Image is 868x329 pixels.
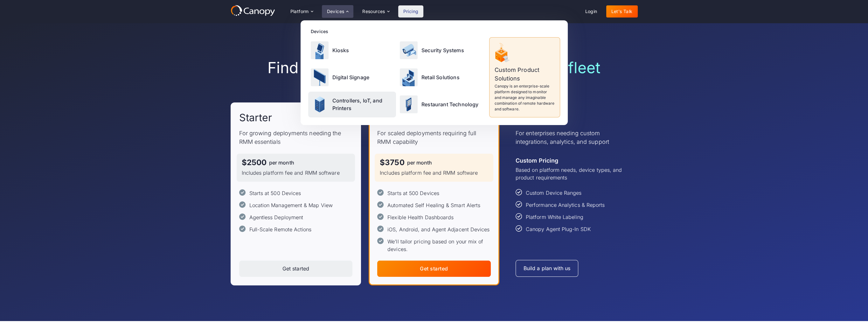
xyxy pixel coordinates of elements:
p: Custom Product Solutions [495,66,555,83]
div: Full-Scale Remote Actions [249,226,312,233]
div: Resources [357,5,394,18]
a: Restaurant Technology [397,92,485,117]
a: Let's Talk [606,5,638,17]
div: Starts at 500 Devices [249,189,301,197]
a: Login [580,5,602,17]
div: Location Management & Map View [249,201,333,209]
div: Resources [362,9,385,14]
a: Custom Product SolutionsCanopy is an enterprise-scale platform designed to monitor and manage any... [489,37,560,117]
a: Retail Solutions [397,64,485,90]
p: Restaurant Technology [421,101,478,108]
div: Devices [327,9,344,14]
div: Get started [420,266,448,272]
a: Kiosks [308,37,396,63]
p: Canopy is an enterprise-scale platform designed to monitor and manage any imaginable combination ... [495,83,555,112]
a: Pricing [398,5,424,17]
a: Security Systems [397,37,485,63]
div: Custom Device Ranges [526,189,582,197]
a: Build a plan with us [516,260,579,277]
div: Canopy Agent Plug-In SDK [526,225,591,233]
div: Starts at 500 Devices [387,189,439,197]
p: Based on platform needs, device types, and product requirements [516,166,629,181]
p: Includes platform fee and RMM software [242,169,350,177]
a: Get started [377,261,491,277]
p: Controllers, IoT, and Printers [332,97,394,112]
p: For enterprises needing custom integrations, analytics, and support [516,129,629,146]
div: Devices [322,5,354,18]
div: Flexible Health Dashboards [387,213,454,221]
p: For growing deployments needing the RMM essentials [239,129,353,146]
p: Includes platform fee and RMM software [380,169,488,177]
div: Platform [285,5,318,18]
div: per month [407,160,432,165]
nav: Devices [301,20,568,125]
div: Platform White Labeling [526,213,583,221]
div: Agentless Deployment [249,213,303,221]
p: Kiosks [332,46,349,54]
div: iOS, Android, and Agent Adjacent Devices [387,226,490,233]
p: Retail Solutions [421,73,460,81]
div: We’ll tailor pricing based on your mix of devices. [387,238,491,253]
p: For scaled deployments requiring full RMM capability [377,129,491,146]
a: Get started [239,261,353,277]
h1: Find the right plan for [231,59,638,77]
p: Digital Signage [332,73,369,81]
div: $2500 [242,159,267,166]
div: Automated Self Healing & Smart Alerts [387,201,480,209]
div: $3750 [380,159,404,166]
div: Platform [290,9,309,14]
a: Digital Signage [308,64,396,90]
div: per month [269,160,294,165]
div: Performance Analytics & Reports [526,201,605,209]
div: Devices [311,28,560,35]
a: Controllers, IoT, and Printers [308,92,396,117]
div: Build a plan with us [524,265,571,271]
p: Security Systems [421,46,464,54]
div: Custom Pricing [516,156,558,165]
div: Get started [282,266,309,272]
h2: Starter [239,111,272,124]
